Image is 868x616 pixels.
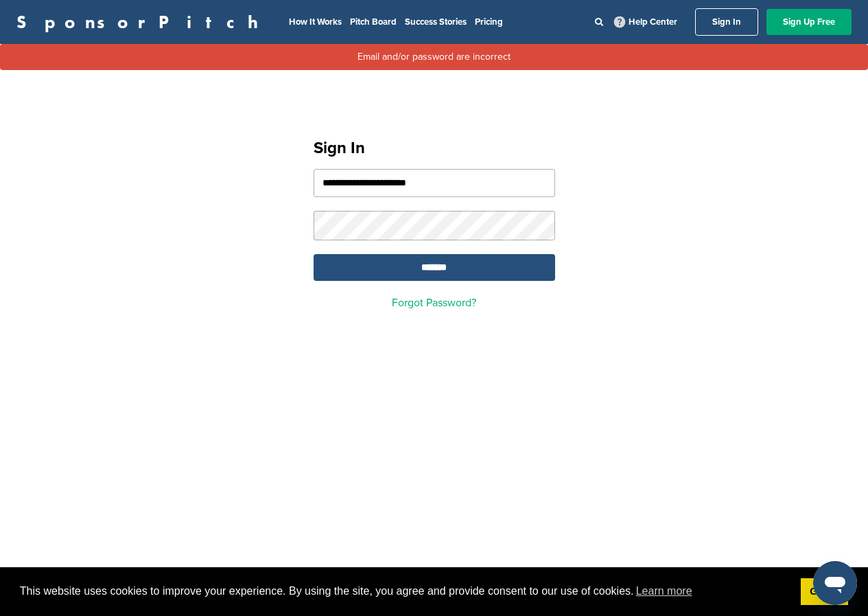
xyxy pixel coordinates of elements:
a: How It Works [289,16,342,27]
a: learn more about cookies [634,581,694,602]
a: Sign Up Free [766,9,852,35]
a: Pitch Board [350,16,397,27]
a: Forgot Password? [392,296,476,310]
h1: Sign In [314,136,555,161]
a: Success Stories [405,16,467,27]
span: This website uses cookies to improve your experience. By using the site, you agree and provide co... [20,581,790,602]
a: SponsorPitch [16,13,267,31]
a: Pricing [475,16,503,27]
a: Help Center [611,14,680,30]
a: Sign In [695,8,758,36]
a: dismiss cookie message [801,578,848,606]
iframe: Button to launch messaging window [813,561,857,605]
